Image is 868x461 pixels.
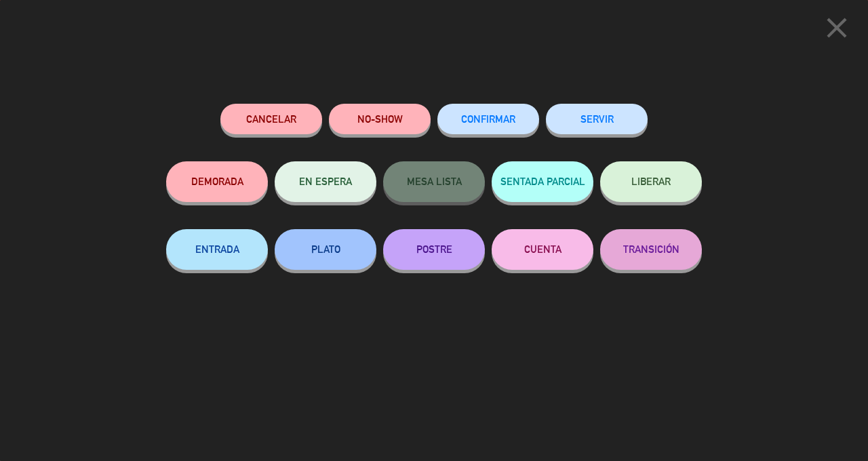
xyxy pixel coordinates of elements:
[600,229,702,270] button: TRANSICIÓN
[275,161,376,202] button: EN ESPERA
[461,113,515,125] span: CONFIRMAR
[820,11,854,45] i: close
[220,104,322,134] button: Cancelar
[383,229,485,270] button: POSTRE
[600,161,702,202] button: LIBERAR
[816,10,858,50] button: close
[492,229,593,270] button: CUENTA
[383,161,485,202] button: MESA LISTA
[329,104,431,134] button: NO-SHOW
[166,161,268,202] button: DEMORADA
[275,229,376,270] button: PLATO
[546,104,648,134] button: SERVIR
[166,229,268,270] button: ENTRADA
[631,176,671,187] span: LIBERAR
[437,104,539,134] button: CONFIRMAR
[492,161,593,202] button: SENTADA PARCIAL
